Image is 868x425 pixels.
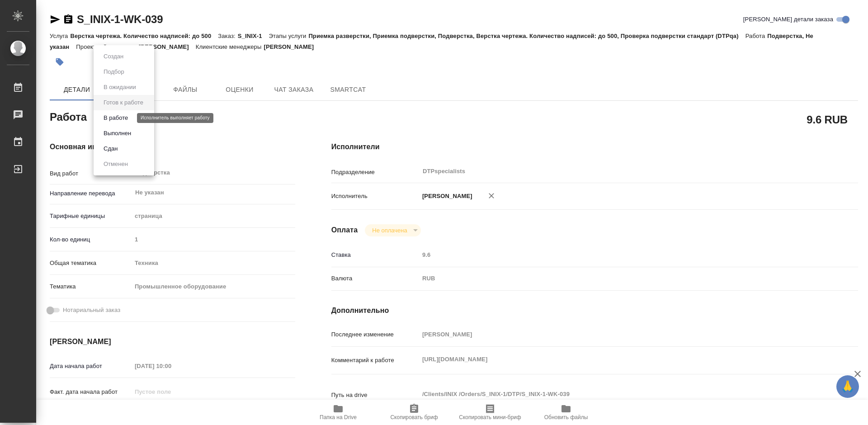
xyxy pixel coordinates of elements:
[101,113,131,123] button: В работе
[101,67,127,77] button: Подбор
[101,82,139,92] button: В ожидании
[101,159,131,169] button: Отменен
[101,98,146,108] button: Готов к работе
[101,52,126,61] button: Создан
[101,128,134,138] button: Выполнен
[101,144,120,154] button: Сдан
